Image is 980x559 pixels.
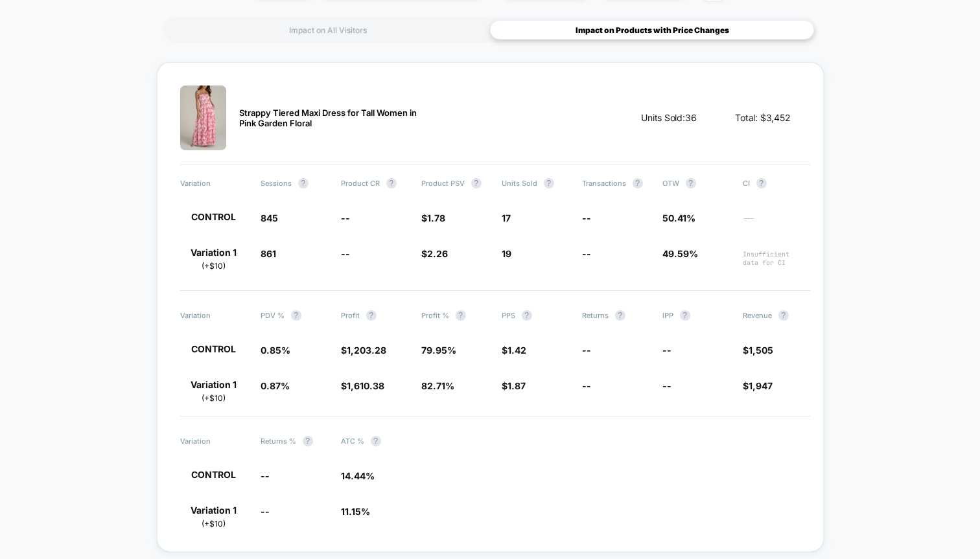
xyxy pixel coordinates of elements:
[191,247,237,258] span: Variation 1
[502,345,526,356] span: $1.42
[421,345,456,356] span: 79.95%
[261,310,328,321] span: PDV %
[180,310,248,321] span: Variation
[191,343,236,354] span: CONTROL
[202,519,226,529] p: ( +$10 )
[522,310,532,321] button: ?
[298,178,309,188] button: ?
[180,436,248,446] span: Variation
[261,212,278,223] span: 845
[502,212,511,223] span: 17
[421,212,445,223] span: $1.78
[239,108,434,128] span: Strappy Tiered Maxi Dress for Tall Women in Pink Garden Floral
[615,310,625,321] button: ?
[662,248,698,259] span: 49.59%
[686,178,696,188] button: ?
[633,178,643,188] button: ?
[166,20,490,40] div: Impact on All Visitors
[582,178,649,188] span: Transactions
[191,505,237,516] span: Variation 1
[662,178,730,188] span: OTW
[743,178,810,188] span: CI
[743,250,810,271] span: Insufficient data for CI
[341,178,408,188] span: Product CR
[502,178,569,188] span: Units Sold
[735,111,790,124] span: Total: $ 3,452
[502,310,569,321] span: PPS
[191,211,236,222] span: CONTROL
[421,248,448,259] span: $2.26
[261,178,328,188] span: Sessions
[582,310,649,321] span: Returns
[582,248,591,259] span: --
[743,310,810,321] span: Revenue
[582,212,591,223] span: --
[202,261,226,271] p: ( +$10 )
[341,436,408,446] span: ATC %
[261,506,270,517] span: --
[341,470,375,481] span: 14.44%
[366,310,377,321] button: ?
[743,345,773,356] span: $1,505
[261,380,290,391] span: 0.87%
[180,86,226,150] img: Strappy Tiered Maxi Dress for Tall Women in Pink Garden Floral
[261,248,276,259] span: 861
[662,345,671,356] span: --
[386,178,397,188] button: ?
[291,310,301,321] button: ?
[191,379,237,390] span: Variation 1
[490,20,814,40] div: Impact on Products with Price Changes
[778,310,789,321] button: ?
[743,214,810,224] span: ---
[756,178,767,188] button: ?
[421,310,489,321] span: Profit %
[191,469,236,480] span: CONTROL
[582,345,591,356] span: --
[341,506,370,517] span: 11.15%
[303,436,313,446] button: ?
[341,212,350,223] span: --
[582,380,591,391] span: --
[261,470,270,481] span: --
[662,212,695,223] span: 50.41%
[680,310,690,321] button: ?
[341,248,350,259] span: --
[502,248,511,259] span: 19
[421,380,454,391] span: 82.71%
[502,380,526,391] span: $1.87
[261,436,328,446] span: Returns %
[662,310,730,321] span: IPP
[544,178,554,188] button: ?
[456,310,466,321] button: ?
[641,111,696,124] span: Units Sold: 36
[341,345,386,356] span: $1,203.28
[421,178,489,188] span: Product PSV
[341,310,408,321] span: Profit
[471,178,482,188] button: ?
[261,345,290,356] span: 0.85%
[180,178,248,188] span: Variation
[371,436,381,446] button: ?
[202,393,226,403] p: ( +$10 )
[341,380,384,391] span: $1,610.38
[662,380,671,391] span: --
[743,380,773,391] span: $1,947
